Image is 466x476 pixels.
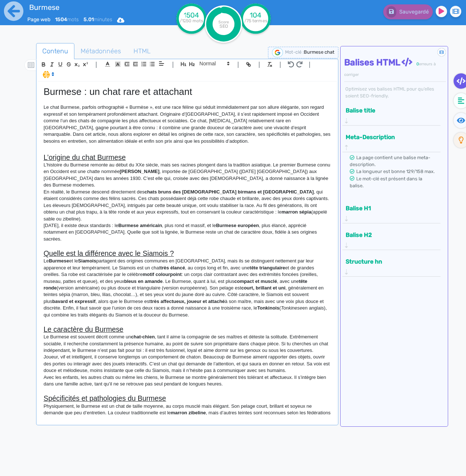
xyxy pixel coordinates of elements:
span: Burmese chat [304,49,334,55]
div: Optimisez vos balises HTML pour qu’elles soient SEO-friendly. [344,85,446,99]
span: I.Assistant [39,70,57,79]
strong: très affectueux, joueur et attaché [151,299,225,304]
span: Aligment [156,59,167,68]
strong: tête ronde [43,279,308,291]
strong: [PERSON_NAME] [120,169,159,174]
span: HTML [128,41,156,61]
strong: compact et musclé [234,279,277,284]
div: Structure hn [343,256,439,276]
strong: chats bruns des [DEMOGRAPHIC_DATA] birmans et [GEOGRAPHIC_DATA] [144,189,314,195]
a: Métadonnées [74,43,127,59]
strong: Siamois [78,258,96,264]
strong: marron zibeline [171,410,206,415]
span: Sauvegardé [399,9,429,15]
tspan: /75 termes [244,18,267,23]
span: | [172,59,174,69]
span: Mot-clé : [285,49,304,55]
div: Balise title [343,104,439,125]
strong: marron sépia [281,209,311,215]
p: Le et le partagent des origines communes en [GEOGRAPHIC_DATA], mais ils se distinguent nettement ... [43,258,331,318]
u: Quelle est la différence avec le Siamois ? [43,249,174,257]
p: Le chat Burmese, parfois orthographié « Burmèse », est une race féline qui séduit immédiatement p... [43,104,331,145]
img: google-serp-logo.png [272,48,283,57]
span: La longueur est bonne 129/158 max. [356,169,435,174]
span: | [258,59,260,69]
button: Balise title [343,104,435,116]
p: Le Burmese est souvent décrit comme un , tant il aime la compagnie de ses maîtres et déteste la s... [43,334,331,354]
strong: court, brillant et uni [241,285,285,291]
span: 0 [416,62,419,66]
p: L’histoire du Burmese remonte au début du XXe siècle, mais ses racines plongent dans la tradition... [43,162,331,189]
p: Joueur, vif et intelligent, il conserve longtemps un comportement de chaton. Beaucoup de Burmese ... [43,354,331,374]
span: | [279,59,281,69]
tspan: /1250 mots [180,18,203,23]
tspan: 1504 [184,11,199,19]
span: La page contient une balise meta-description. [350,155,430,167]
h4: Balises HTML [344,57,446,78]
strong: Burmese [49,258,69,264]
span: erreurs à corriger [344,62,436,77]
b: 1504 [55,16,67,23]
span: minutes [84,16,112,23]
p: Avec les enfants, les autres chats ou même les chiens, le Burmese se montre généralement très tol... [43,374,331,388]
b: 5.01 [84,16,94,23]
em: Tonkinese [281,305,302,311]
tspan: 104 [250,11,261,19]
strong: très élancé [160,265,185,270]
strong: chat-chien [131,334,155,339]
div: Balise H1 [343,202,439,223]
button: Structure hn [343,256,435,268]
strong: bleus en amande [124,279,163,284]
span: Contenu [36,41,74,61]
div: Meta-Description [343,131,439,152]
input: title [27,1,167,13]
strong: bavard et expressif [52,299,96,304]
span: Métadonnées [75,41,127,61]
p: En réalité, le Burmese descend directement des , qui étaient considérés comme des félins sacrés. ... [43,189,331,222]
p: [DATE], il existe deux standards : le , plus rond et massif, et le , plus élancé, apprécié notamm... [43,222,331,242]
span: | [309,59,311,69]
span: Le mot-clé est présent dans la balise. [350,176,422,188]
button: Balise H1 [343,202,435,214]
strong: motif colourpoint [143,272,182,277]
span: mots [55,16,79,23]
u: Spécificités et pathologies du Burmese [43,394,166,402]
a: HTML [127,43,157,59]
tspan: SEO [220,23,228,29]
strong: Burmese européen [216,223,259,228]
tspan: Score [218,20,229,24]
strong: Tonkinois [257,305,279,311]
strong: tête triangulaire [250,265,286,270]
p: Physiquement, le Burmese est un chat de taille moyenne, au corps musclé mais élégant. Son pelage ... [43,403,331,423]
strong: Burmese américain [118,223,162,228]
span: Page web [27,16,50,23]
span: | [95,59,97,69]
u: Le caractère du Burmese [43,325,123,333]
h1: Burmese : un chat rare et attachant [43,86,331,97]
span: | [237,59,239,69]
u: L’origine du chat Burmese [43,153,125,161]
div: Balise H2 [343,229,439,250]
button: Meta-Description [343,131,435,143]
button: Balise H2 [343,229,435,241]
a: Contenu [36,43,74,59]
button: Sauvegardé [383,4,433,19]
